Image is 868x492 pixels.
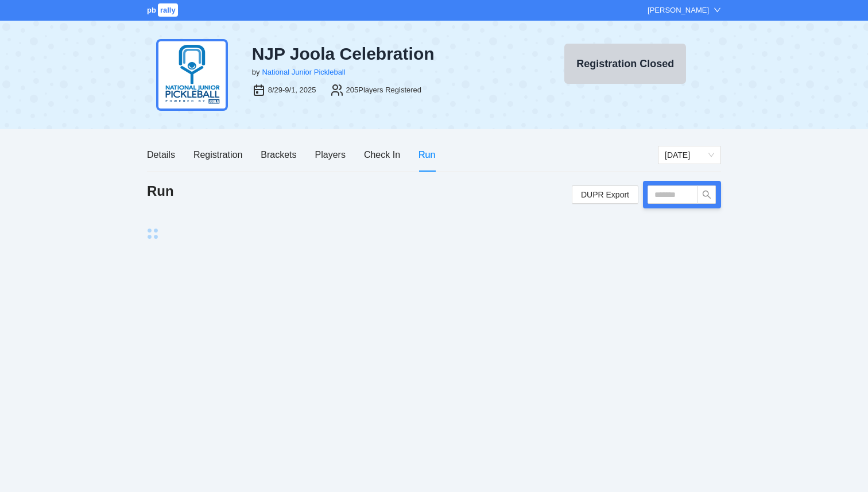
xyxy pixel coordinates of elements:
[698,190,715,199] span: search
[147,148,175,162] div: Details
[648,5,709,16] div: [PERSON_NAME]
[315,148,346,162] div: Players
[364,148,400,162] div: Check In
[572,185,638,204] a: DUPR Export
[581,186,629,203] span: DUPR Export
[147,6,156,14] span: pb
[193,148,242,162] div: Registration
[252,67,260,78] div: by
[697,185,716,204] button: search
[156,39,228,111] img: njp-logo2.png
[262,68,345,76] a: National Junior Pickleball
[147,182,174,200] h1: Run
[268,84,316,96] div: 8/29-9/1, 2025
[261,148,296,162] div: Brackets
[147,6,180,14] a: pbrally
[418,148,435,162] div: Run
[665,146,714,164] span: Monday
[714,6,721,14] span: down
[564,44,686,84] button: Registration Closed
[252,44,521,64] div: NJP Joola Celebration
[346,84,422,96] div: 205 Players Registered
[158,3,178,17] span: rally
